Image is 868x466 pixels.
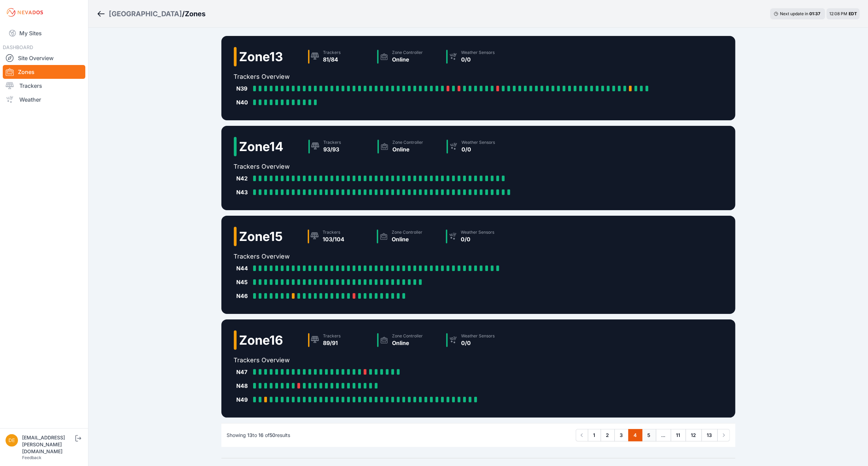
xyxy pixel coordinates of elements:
a: 5 [642,429,656,441]
a: Trackers89/91 [305,330,374,350]
h2: Trackers Overview [234,355,513,365]
img: devin.martin@nevados.solar [6,434,18,447]
div: Weather Sensors [461,50,495,55]
a: Trackers103/104 [305,227,374,246]
a: Weather Sensors0/0 [443,47,513,66]
div: N44 [237,264,250,272]
div: N48 [237,382,250,390]
a: 12 [686,429,702,441]
h2: Zone 14 [239,140,284,153]
span: 16 [259,432,264,438]
a: 2 [601,429,615,441]
div: Zone Controller [392,230,423,235]
div: Online [392,339,423,347]
div: Zone Controller [392,50,423,55]
span: EDT [849,11,857,16]
span: / [182,9,185,19]
div: Trackers [324,140,341,145]
a: 3 [614,429,629,441]
div: N49 [237,395,250,404]
a: Feedback [22,455,41,460]
div: [EMAIL_ADDRESS][PERSON_NAME][DOMAIN_NAME] [22,434,74,455]
h2: Zone 16 [239,333,283,347]
a: Zones [3,65,85,79]
div: Weather Sensors [461,333,495,339]
a: Trackers93/93 [306,137,375,156]
div: 93/93 [324,145,341,153]
a: Trackers [3,79,85,93]
div: Trackers [323,333,341,339]
div: 01 : 37 [809,11,822,17]
div: N47 [237,368,250,376]
a: Site Overview [3,51,85,65]
div: 81/84 [323,55,341,64]
div: Online [393,145,423,153]
span: 50 [270,432,276,438]
div: Weather Sensors [461,230,495,235]
a: 1 [588,429,601,441]
h2: Trackers Overview [234,72,654,82]
a: Weather Sensors0/0 [443,227,512,246]
span: 13 [248,432,253,438]
div: Zone Controller [393,140,423,145]
div: Trackers [323,50,341,55]
div: Weather Sensors [462,140,495,145]
a: Weather Sensors0/0 [444,137,513,156]
nav: Breadcrumb [97,5,206,23]
h3: Zones [185,9,206,19]
span: DASHBOARD [3,44,33,50]
a: Weather Sensors0/0 [443,330,513,350]
div: N46 [237,292,250,300]
a: 13 [702,429,718,441]
a: 4 [628,429,642,441]
a: Weather [3,93,85,106]
div: 0/0 [462,145,495,153]
div: N42 [237,174,250,183]
span: 12:08 PM [829,11,847,16]
div: Trackers [323,230,345,235]
div: N39 [237,84,250,93]
div: 0/0 [461,55,495,64]
div: 0/0 [461,339,495,347]
div: 89/91 [323,339,341,347]
nav: Pagination [576,429,730,441]
h2: Trackers Overview [234,252,512,261]
div: Online [392,55,423,64]
span: ... [656,429,671,441]
div: 103/104 [323,235,345,243]
div: Zone Controller [392,333,423,339]
a: [GEOGRAPHIC_DATA] [109,9,182,19]
div: Online [392,235,423,243]
a: My Sites [3,25,85,41]
h2: Zone 13 [239,50,283,64]
div: N43 [237,188,250,196]
h2: Zone 15 [239,230,283,243]
span: Next update in [780,11,808,16]
a: Trackers81/84 [305,47,374,66]
a: 11 [671,429,686,441]
div: N40 [237,98,250,106]
img: Nevados [6,7,44,18]
h2: Trackers Overview [234,162,516,171]
p: Showing to of results [227,432,290,439]
div: 0/0 [461,235,495,243]
div: N45 [237,278,250,286]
